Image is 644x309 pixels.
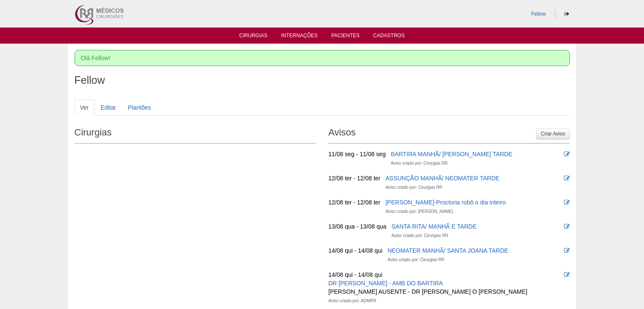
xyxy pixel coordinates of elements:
[329,287,528,296] div: [PERSON_NAME] AUSENTE - DR [PERSON_NAME] O [PERSON_NAME]
[536,128,569,139] a: Criar Aviso
[122,99,156,116] a: Plantões
[329,280,443,287] a: DR [PERSON_NAME] - AMB DO BARTIRA
[385,207,453,216] div: Aviso criado por: [PERSON_NAME]
[387,247,508,254] a: NEOMATER MANHÃ/ SANTA JOANA TARDE
[564,272,570,278] i: Editar
[75,75,570,86] h1: Fellow
[385,183,442,192] div: Aviso criado por: Cirurgias RR
[329,174,381,182] div: 12/08 ter - 12/08 ter
[391,151,512,157] a: BARTIRA MANHÃ/ [PERSON_NAME] TARDE
[391,159,448,168] div: Aviso criado por: Cirurgias RR
[329,222,387,231] div: 13/08 qua - 13/08 qua
[531,11,546,17] a: Fellow
[373,33,405,41] a: Cadastros
[281,33,318,41] a: Internações
[564,151,570,157] i: Editar
[329,150,386,158] div: 11/08 seg - 11/08 seg
[329,198,381,207] div: 12/08 ter - 12/08 ter
[95,99,122,116] a: Editar
[392,232,448,240] div: Aviso criado por: Cirurgias RR
[331,33,359,41] a: Pacientes
[564,175,570,181] i: Editar
[239,33,268,41] a: Cirurgias
[75,124,316,143] h2: Cirurgias
[564,223,570,229] i: Editar
[564,11,569,17] i: Sair
[329,270,383,279] div: 14/08 qui - 14/08 qui
[329,124,570,143] h2: Avisos
[392,223,477,230] a: SANTA RITA/ MANHÃ E TARDE
[75,50,570,66] div: Olá Fellow!
[387,256,444,264] div: Aviso criado por: Cirurgias RR
[75,99,94,116] a: Ver
[564,248,570,254] i: Editar
[385,199,506,206] a: [PERSON_NAME]-Proctoria robô o dia inteiro
[564,199,570,205] i: Editar
[329,297,376,305] div: Aviso criado por: ADMRR
[385,175,499,182] a: ASSUNÇÃO MANHÃ/ NEOMATER TARDE
[329,246,383,255] div: 14/08 qui - 14/08 qui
